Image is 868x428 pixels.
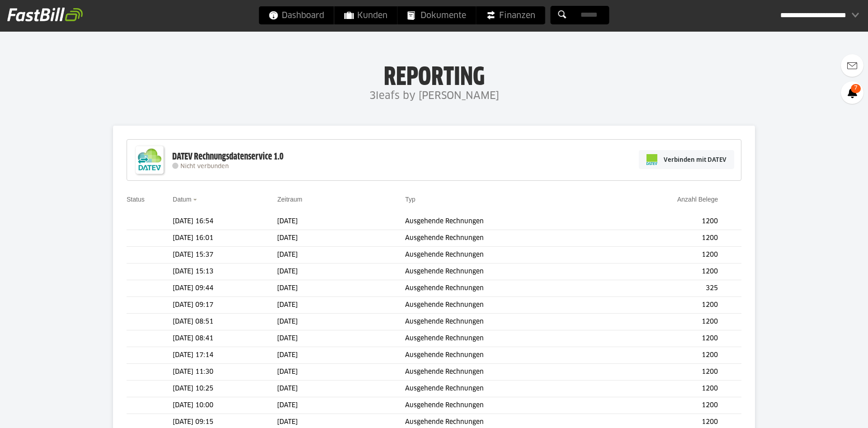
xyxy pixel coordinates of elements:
[277,196,302,203] a: Zeitraum
[405,297,607,314] td: Ausgehende Rechnungen
[277,263,405,280] td: [DATE]
[172,151,283,163] div: DATEV Rechnungsdatenservice 1.0
[608,347,722,364] td: 1200
[608,330,722,347] td: 1200
[277,230,405,247] td: [DATE]
[664,155,726,164] span: Verbinden mit DATEV
[608,297,722,314] td: 1200
[173,263,277,280] td: [DATE] 15:13
[180,164,229,169] span: Nicht verbunden
[639,150,734,169] a: Verbinden mit DATEV
[646,154,657,165] img: pi-datev-logo-farbig-24.svg
[173,364,277,381] td: [DATE] 11:30
[269,6,324,24] span: Dashboard
[277,364,405,381] td: [DATE]
[405,397,607,414] td: Ausgehende Rechnungen
[608,280,722,297] td: 325
[173,247,277,263] td: [DATE] 15:37
[408,6,466,24] span: Dokumente
[405,196,415,203] a: Typ
[173,330,277,347] td: [DATE] 08:41
[851,84,861,93] span: 7
[608,213,722,230] td: 1200
[841,81,863,104] a: 7
[405,347,607,364] td: Ausgehende Rechnungen
[277,280,405,297] td: [DATE]
[277,314,405,330] td: [DATE]
[677,196,718,203] a: Anzahl Belege
[7,7,83,22] img: fastbill_logo_white.png
[476,6,545,24] a: Finanzen
[277,347,405,364] td: [DATE]
[193,199,199,201] img: sort_desc.gif
[405,280,607,297] td: Ausgehende Rechnungen
[132,142,168,178] img: DATEV-Datenservice Logo
[344,6,387,24] span: Kunden
[405,364,607,381] td: Ausgehende Rechnungen
[173,297,277,314] td: [DATE] 09:17
[335,6,397,24] a: Kunden
[173,397,277,414] td: [DATE] 10:00
[405,213,607,230] td: Ausgehende Rechnungen
[277,397,405,414] td: [DATE]
[486,6,535,24] span: Finanzen
[173,196,191,203] a: Datum
[277,247,405,263] td: [DATE]
[127,196,145,203] a: Status
[608,397,722,414] td: 1200
[259,6,334,24] a: Dashboard
[173,213,277,230] td: [DATE] 16:54
[277,330,405,347] td: [DATE]
[173,230,277,247] td: [DATE] 16:01
[173,381,277,397] td: [DATE] 10:25
[608,247,722,263] td: 1200
[405,230,607,247] td: Ausgehende Rechnungen
[277,381,405,397] td: [DATE]
[798,401,859,423] iframe: Öffnet ein Widget, in dem Sie weitere Informationen finden
[398,6,476,24] a: Dokumente
[405,381,607,397] td: Ausgehende Rechnungen
[405,247,607,263] td: Ausgehende Rechnungen
[173,280,277,297] td: [DATE] 09:44
[277,297,405,314] td: [DATE]
[608,364,722,381] td: 1200
[90,64,778,87] h1: Reporting
[608,314,722,330] td: 1200
[405,263,607,280] td: Ausgehende Rechnungen
[173,347,277,364] td: [DATE] 17:14
[173,314,277,330] td: [DATE] 08:51
[277,213,405,230] td: [DATE]
[608,381,722,397] td: 1200
[405,314,607,330] td: Ausgehende Rechnungen
[405,330,607,347] td: Ausgehende Rechnungen
[608,230,722,247] td: 1200
[608,263,722,280] td: 1200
